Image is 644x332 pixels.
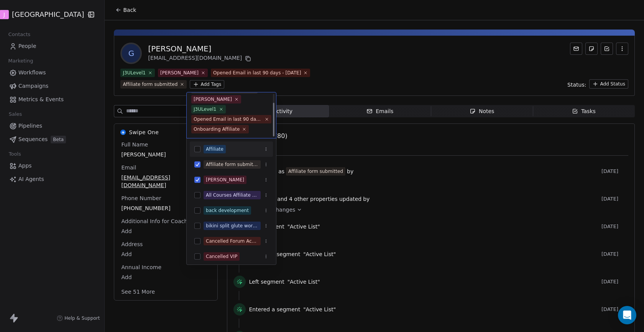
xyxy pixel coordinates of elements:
div: Opened Email in last 90 days - [DATE] [194,116,262,123]
div: [PERSON_NAME] [194,96,232,103]
div: bikini split glute workout [206,222,258,229]
div: [PERSON_NAME] [206,176,244,183]
div: Affiliate [206,146,223,153]
div: Cancelled VIP [206,253,237,260]
div: back development [206,207,249,214]
div: Cancelled Forum Access [206,238,258,245]
div: Affiliate form submitted [206,161,258,168]
div: All Courses Affiliate Reminder [206,192,258,199]
div: Onboarding Affiliate [194,126,240,133]
div: J3ULevel1 [194,106,217,113]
